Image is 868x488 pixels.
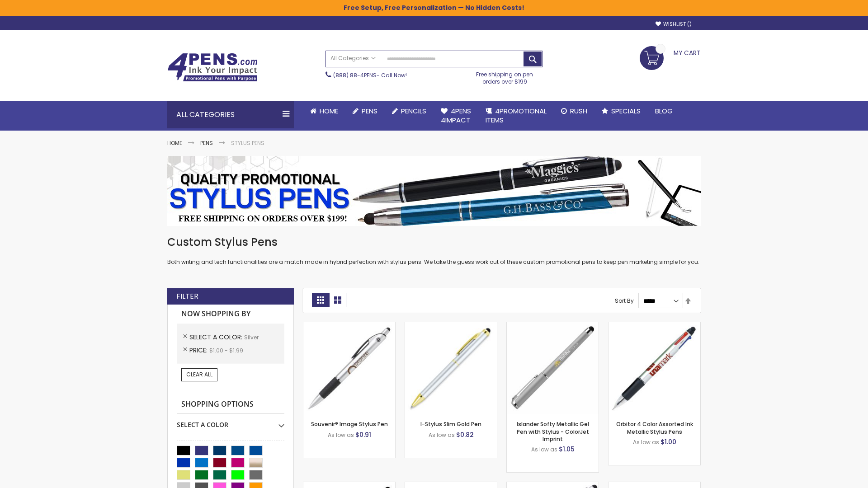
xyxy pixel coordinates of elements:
[594,101,648,121] a: Specials
[209,347,243,354] span: $1.00 - $1.99
[401,106,426,116] span: Pencils
[320,106,338,116] span: Home
[189,346,209,355] span: Price
[355,430,371,439] span: $0.91
[559,445,575,454] span: $1.05
[330,55,376,62] span: All Categories
[362,106,377,116] span: Pens
[420,420,481,428] a: I-Stylus Slim Gold Pen
[467,67,543,85] div: Free shipping on pen orders over $199
[312,293,329,307] strong: Grid
[441,106,471,125] span: 4Pens 4impact
[177,414,284,429] div: Select A Color
[167,156,701,226] img: Stylus Pens
[616,420,693,435] a: Orbitor 4 Color Assorted Ink Metallic Stylus Pens
[303,101,345,121] a: Home
[405,322,497,414] img: I-Stylus-Slim-Gold-Silver
[429,431,455,439] span: As low as
[181,368,217,381] a: Clear All
[615,297,634,305] label: Sort By
[167,101,294,128] div: All Categories
[633,438,659,446] span: As low as
[507,322,599,414] img: Islander Softy Metallic Gel Pen with Stylus - ColorJet Imprint-Silver
[531,446,557,453] span: As low as
[656,21,692,28] a: Wishlist
[244,333,259,341] span: Silver
[385,101,434,121] a: Pencils
[167,235,701,266] div: Both writing and tech functionalities are a match made in hybrid perfection with stylus pens. We ...
[405,322,497,329] a: I-Stylus-Slim-Gold-Silver
[570,106,587,116] span: Rush
[303,322,395,329] a: Souvenir® Image Stylus Pen-Silver
[177,395,284,414] strong: Shopping Options
[200,139,213,147] a: Pens
[167,235,701,249] h1: Custom Stylus Pens
[177,305,284,324] strong: Now Shopping by
[303,322,395,414] img: Souvenir® Image Stylus Pen-Silver
[189,333,244,342] span: Select A Color
[167,139,182,147] a: Home
[231,139,264,147] strong: Stylus Pens
[507,322,599,329] a: Islander Softy Metallic Gel Pen with Stylus - ColorJet Imprint-Silver
[434,101,478,131] a: 4Pens4impact
[186,371,212,378] span: Clear All
[486,106,547,125] span: 4PROMOTIONAL ITEMS
[456,430,474,439] span: $0.82
[517,420,589,442] a: Islander Softy Metallic Gel Pen with Stylus - ColorJet Imprint
[326,51,380,66] a: All Categories
[611,106,641,116] span: Specials
[333,71,377,79] a: (888) 88-4PENS
[648,101,680,121] a: Blog
[609,322,700,414] img: Orbitor 4 Color Assorted Ink Metallic Stylus Pens-Silver
[345,101,385,121] a: Pens
[167,53,258,82] img: 4Pens Custom Pens and Promotional Products
[311,420,388,428] a: Souvenir® Image Stylus Pen
[176,291,198,301] strong: Filter
[554,101,594,121] a: Rush
[609,322,700,329] a: Orbitor 4 Color Assorted Ink Metallic Stylus Pens-Silver
[478,101,554,131] a: 4PROMOTIONALITEMS
[655,106,673,116] span: Blog
[660,437,676,446] span: $1.00
[328,431,354,439] span: As low as
[333,71,407,79] span: - Call Now!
